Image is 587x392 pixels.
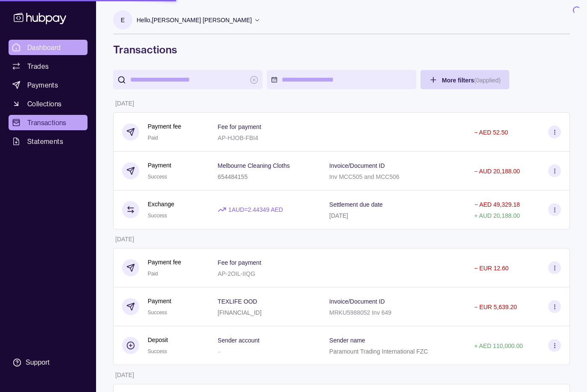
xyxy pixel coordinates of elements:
[9,77,88,93] a: Payments
[329,201,383,208] p: Settlement due date
[218,309,262,316] p: [FINANCIAL_ID]
[148,335,168,345] p: Deposit
[148,348,167,354] span: Success
[27,80,58,90] span: Payments
[26,358,50,367] div: Support
[218,162,290,169] p: Melbourne Cleaning Cloths
[329,173,399,180] p: Inv MCC505 and MCC506
[148,199,174,209] p: Exchange
[148,135,158,141] span: Paid
[27,136,63,146] span: Statements
[329,298,385,305] p: Invoice/Document ID
[9,96,88,111] a: Collections
[218,298,257,305] p: TEXLIFE OOD
[329,337,365,344] p: Sender name
[474,212,520,219] p: + AUD 20,188.00
[474,342,523,349] p: + AED 110,000.00
[329,309,391,316] p: MRKU5988052 Inv 649
[27,42,61,53] span: Dashboard
[218,259,261,266] p: Fee for payment
[148,257,181,267] p: Payment fee
[9,115,88,130] a: Transactions
[137,15,252,25] p: Hello, [PERSON_NAME] [PERSON_NAME]
[218,123,261,130] p: Fee for payment
[329,348,428,355] p: Paramount Trading International FZC
[474,168,520,175] p: − AUD 20,188.00
[329,212,348,219] p: [DATE]
[27,61,49,71] span: Trades
[148,122,181,131] p: Payment fee
[27,99,61,109] span: Collections
[442,77,501,84] span: More filters
[148,161,171,170] p: Payment
[9,354,88,372] a: Support
[148,296,171,306] p: Payment
[27,117,67,128] span: Transactions
[218,173,248,180] p: 654484155
[218,135,258,141] p: AP-HJOB-FBI4
[115,372,134,378] p: [DATE]
[9,40,88,55] a: Dashboard
[218,270,255,277] p: AP-2OIL-IIQG
[474,265,509,272] p: − EUR 12.60
[218,348,221,355] p: –
[148,271,158,277] span: Paid
[475,201,520,208] p: − AED 49,329.18
[115,100,134,107] p: [DATE]
[9,59,88,74] a: Trades
[148,213,167,219] span: Success
[474,129,508,136] p: − AED 52.50
[329,162,385,169] p: Invoice/Document ID
[421,70,509,89] button: More filters(0applied)
[9,134,88,149] a: Statements
[228,205,283,214] p: 1 AUD = 2.44349 AED
[113,43,570,56] h1: Transactions
[148,174,167,180] span: Success
[218,337,260,344] p: Sender account
[115,236,134,243] p: [DATE]
[130,70,245,89] input: search
[148,310,167,316] span: Success
[474,77,500,84] p: ( 0 applied)
[121,15,125,25] p: E
[474,304,517,310] p: − EUR 5,639.20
